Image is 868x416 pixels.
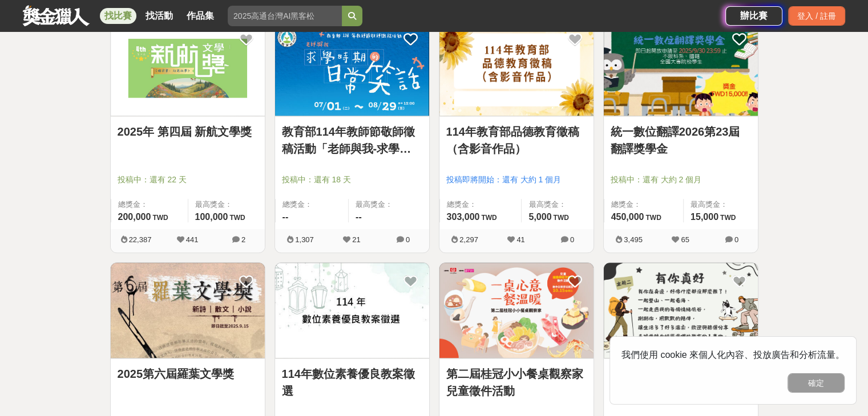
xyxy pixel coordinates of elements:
a: 第二屆桂冠小小餐桌觀察家兒童徵件活動 [446,365,587,399]
a: 辦比賽 [725,6,782,26]
a: 114年教育部品德教育徵稿（含影音作品） [446,123,587,157]
span: 0 [406,235,410,244]
a: Cover Image [439,21,594,117]
img: Cover Image [111,21,265,116]
span: TWD [720,214,736,222]
a: 2025第六屆羅葉文學獎 [118,365,258,382]
span: 總獎金： [447,199,515,210]
div: 登入 / 註冊 [788,6,845,26]
img: Cover Image [275,263,429,358]
span: 450,000 [611,212,644,222]
a: Cover Image [275,263,429,358]
span: 41 [516,235,524,244]
a: 教育部114年教師節敬師徵稿活動「老師與我-求學時期的日常笑話」 [282,123,422,157]
a: Cover Image [111,263,265,358]
span: 1,307 [295,235,314,244]
a: Cover Image [604,263,758,358]
a: 2025年 第四屆 新航文學獎 [118,123,258,140]
span: 我們使用 cookie 來個人化內容、投放廣告和分析流量。 [621,350,845,360]
span: -- [356,212,362,222]
span: TWD [152,214,168,222]
span: 最高獎金： [195,199,258,210]
button: 確定 [788,373,845,393]
a: 114年數位素養優良教案徵選 [282,365,422,399]
span: 200,000 [118,212,151,222]
img: Cover Image [604,21,758,116]
span: 投稿中：還有 18 天 [282,174,422,186]
img: Cover Image [111,263,265,358]
a: 作品集 [182,8,219,24]
span: 最高獎金： [528,199,586,210]
span: TWD [481,214,496,222]
img: Cover Image [439,21,594,116]
span: 投稿即將開始：還有 大約 1 個月 [446,174,587,186]
span: 0 [734,235,738,244]
span: 15,000 [691,212,718,222]
span: 最高獎金： [691,199,751,210]
a: 找活動 [141,8,177,24]
span: 100,000 [195,212,228,222]
span: TWD [553,214,568,222]
a: 統一數位翻譯2026第23屆翻譯獎學金 [611,123,751,157]
a: Cover Image [604,21,758,117]
span: 最高獎金： [356,199,422,210]
span: 2 [241,235,245,244]
span: 投稿中：還有 22 天 [118,174,258,186]
input: 2025高通台灣AI黑客松 [228,6,342,26]
span: 投稿中：還有 大約 2 個月 [611,174,751,186]
span: TWD [645,214,661,222]
span: 441 [186,235,199,244]
img: Cover Image [439,263,594,358]
span: 22,387 [129,235,152,244]
span: 65 [681,235,689,244]
span: TWD [229,214,245,222]
span: 總獎金： [282,199,342,210]
span: -- [282,212,289,222]
span: 303,000 [447,212,480,222]
span: 總獎金： [118,199,181,210]
a: 找比賽 [100,8,136,24]
a: Cover Image [111,21,265,117]
img: Cover Image [604,263,758,358]
a: Cover Image [275,21,429,117]
img: Cover Image [275,21,429,116]
span: 21 [352,235,360,244]
span: 5,000 [528,212,551,222]
a: Cover Image [439,263,594,358]
span: 2,297 [459,235,478,244]
span: 3,495 [624,235,643,244]
span: 0 [570,235,574,244]
span: 總獎金： [611,199,676,210]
